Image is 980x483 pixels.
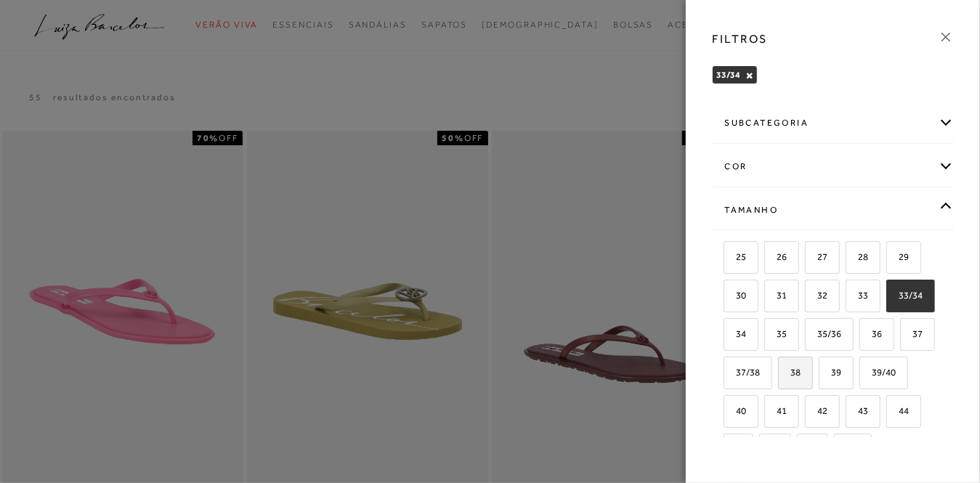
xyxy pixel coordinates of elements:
span: 30 [725,290,746,301]
span: 34 [725,328,746,339]
span: 41 [766,405,787,416]
input: 30 [721,291,736,305]
input: 43 [843,406,858,421]
input: 37 [898,329,912,344]
span: 31 [766,290,787,301]
input: 37/38 [721,368,736,382]
span: 39/40 [861,367,896,378]
div: cor [713,147,953,186]
input: 42 [803,406,817,421]
input: 39/40 [857,368,872,382]
input: 31 [762,291,777,305]
span: 27 [806,251,827,262]
input: 25 [721,252,736,267]
input: 32 [803,291,817,305]
span: 37/38 [725,367,760,378]
span: 43 [847,405,868,416]
span: 28 [847,251,868,262]
span: 26 [766,251,787,262]
input: 35/36 [803,329,817,344]
span: 35/36 [806,328,841,339]
input: 35 [762,329,777,344]
span: 39 [820,367,841,378]
input: 28 [843,252,858,267]
input: 33 [843,291,858,305]
span: 40 [725,405,746,416]
input: 38 [776,368,790,382]
span: 33/34 [888,290,923,301]
span: 33 [847,290,868,301]
h3: FILTROS [712,31,768,47]
span: 42 [806,405,827,416]
span: 32 [806,290,827,301]
span: 36 [861,328,882,339]
span: 29 [888,251,909,262]
input: 29 [884,252,899,267]
div: Tamanho [713,191,953,230]
input: 36 [857,329,872,344]
span: 44 [888,405,909,416]
input: 39 [817,368,831,382]
input: 41 [762,406,777,421]
span: 37 [902,328,923,339]
span: 33/34 [716,70,740,80]
input: 40 [721,406,736,421]
input: 34 [721,329,736,344]
input: 27 [803,252,817,267]
span: 25 [725,251,746,262]
div: subcategoria [713,104,953,142]
input: 26 [762,252,777,267]
span: 35 [766,328,787,339]
input: 44 [884,406,899,421]
span: 38 [779,367,801,378]
input: 33/34 [884,291,899,305]
button: 33/34 Close [745,70,753,81]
